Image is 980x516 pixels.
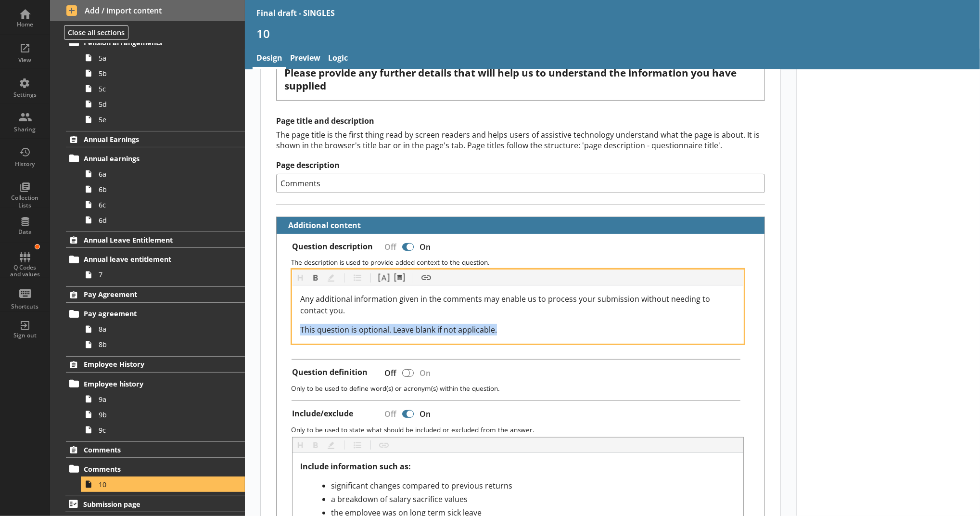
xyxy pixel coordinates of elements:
[84,379,213,388] span: Employee history
[81,65,245,81] a: 5b
[292,367,368,377] label: Question definition
[291,258,757,267] p: The description is used to provide added context to the question.
[65,496,245,512] a: Submission page
[99,53,216,63] span: 5a
[256,8,335,18] div: Final draft - SINGLES
[84,464,213,474] span: Comments
[292,409,353,419] label: Include/exclude
[84,154,213,163] span: Annual earnings
[81,477,245,492] a: 10
[276,160,765,170] label: Page description
[99,426,216,435] span: 9c
[99,200,216,209] span: 6c
[99,340,216,349] span: 8b
[99,270,216,279] span: 7
[253,49,286,69] a: Design
[81,197,245,212] a: 6c
[8,264,42,278] div: Q Codes and values
[8,56,42,64] div: View
[84,135,213,144] span: Annual Earnings
[81,322,245,337] a: 8a
[66,286,245,303] a: Pay Agreement
[416,406,438,423] div: On
[81,112,245,127] a: 5e
[70,306,245,352] li: Pay agreement8a8b
[300,324,497,335] span: This question is optional. Leave blank if not applicable.
[99,324,216,334] span: 8a
[50,15,245,127] li: Pension ArrangementsPension arrangements5a5b5c5d5e
[8,160,42,168] div: History
[331,480,512,491] span: significant changes compared to previous returns
[8,21,42,28] div: Home
[8,303,42,310] div: Shortcuts
[70,252,245,283] li: Annual leave entitlement7
[81,181,245,197] a: 6b
[8,126,42,133] div: Sharing
[83,500,213,509] span: Submission page
[292,242,373,252] label: Question description
[81,166,245,181] a: 6a
[81,50,245,65] a: 5a
[81,267,245,283] a: 7
[291,384,757,393] p: Only to be used to define word(s) or acronym(s) within the question.
[331,494,468,504] span: a breakdown of salary sacrifice values
[377,406,400,423] div: Off
[324,49,352,69] a: Logic
[81,422,245,438] a: 9c
[81,407,245,422] a: 9b
[66,131,245,147] a: Annual Earnings
[8,91,42,99] div: Settings
[8,228,42,236] div: Data
[256,26,968,41] h1: 10
[66,461,245,477] a: Comments
[84,309,213,318] span: Pay agreement
[99,84,216,93] span: 5c
[99,100,216,109] span: 5d
[66,5,229,16] span: Add / import content
[84,255,213,264] span: Annual leave entitlement
[66,356,245,373] a: Employee History
[66,232,245,248] a: Annual Leave Entitlement
[50,286,245,352] li: Pay AgreementPay agreement8a8b
[99,185,216,194] span: 6b
[416,238,438,255] div: On
[99,410,216,419] span: 9b
[99,69,216,78] span: 5b
[81,96,245,112] a: 5d
[99,216,216,225] span: 6d
[291,425,757,434] p: Only to be used to state what should be included or excluded from the answer.
[70,35,245,127] li: Pension arrangements5a5b5c5d5e
[50,232,245,282] li: Annual Leave EntitlementAnnual leave entitlement7
[66,441,245,458] a: Comments
[377,238,400,255] div: Off
[276,129,765,151] div: The page title is the first thing read by screen readers and helps users of assistive technology ...
[284,66,757,92] div: Question
[81,81,245,96] a: 5c
[99,169,216,179] span: 6a
[81,391,245,407] a: 9a
[81,337,245,352] a: 8b
[300,294,712,316] span: Any additional information given in the comments may enable us to process your submission without...
[280,217,363,234] button: Additional content
[66,151,245,166] a: Annual earnings
[99,395,216,404] span: 9a
[50,131,245,228] li: Annual EarningsAnnual earnings6a6b6c6d
[284,66,739,92] span: Please provide any further details that will help us to understand the information you have supplied
[70,151,245,228] li: Annual earnings6a6b6c6d
[8,194,42,209] div: Collection Lists
[84,290,213,299] span: Pay Agreement
[66,306,245,322] a: Pay agreement
[99,480,216,489] span: 10
[64,25,128,40] button: Close all sections
[81,212,245,228] a: 6d
[377,364,400,381] div: Off
[84,360,213,369] span: Employee History
[8,332,42,339] div: Sign out
[416,364,438,381] div: On
[50,441,245,492] li: CommentsComments10
[50,356,245,438] li: Employee HistoryEmployee history9a9b9c
[84,235,213,245] span: Annual Leave Entitlement
[276,116,765,126] h2: Page title and description
[286,49,324,69] a: Preview
[300,461,411,472] span: Include information such as:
